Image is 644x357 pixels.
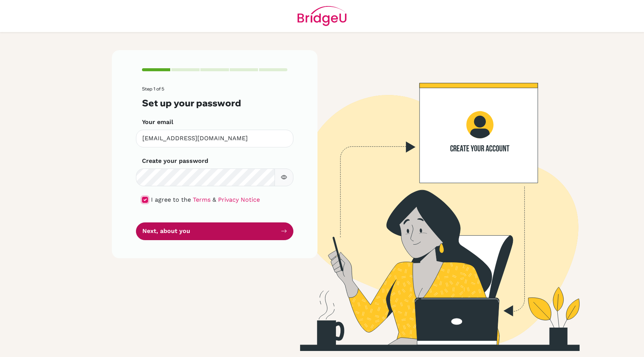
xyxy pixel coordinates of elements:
a: Terms [193,196,211,203]
img: Create your account [215,50,644,351]
input: Insert your email* [136,130,293,147]
span: & [212,196,216,203]
span: I agree to the [151,196,191,203]
label: Your email [142,118,173,127]
label: Create your password [142,156,208,165]
h3: Set up your password [142,98,287,109]
button: Next, about you [136,222,293,240]
span: Step 1 of 5 [142,86,164,92]
a: Privacy Notice [218,196,260,203]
